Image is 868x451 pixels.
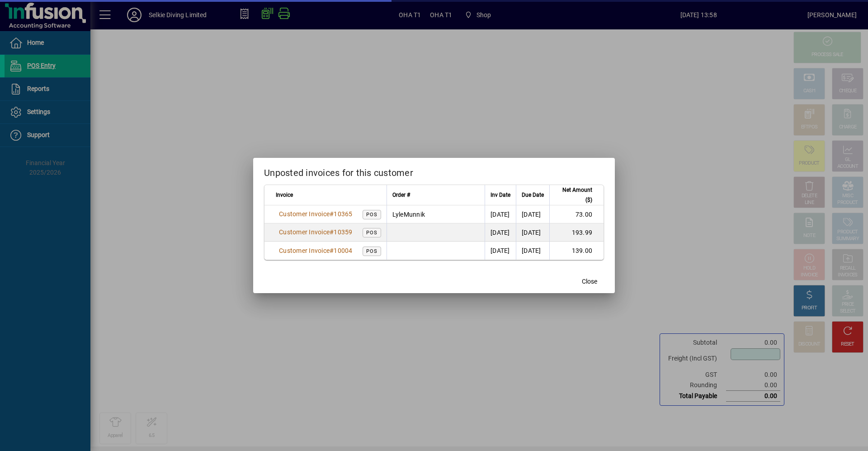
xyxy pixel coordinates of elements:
a: Customer Invoice#10004 [276,246,356,256]
td: [DATE] [485,205,516,223]
span: Inv Date [491,190,510,200]
td: [DATE] [485,242,516,260]
span: Due Date [522,190,544,200]
span: 10359 [334,228,352,236]
span: # [330,228,334,236]
span: 10004 [334,247,352,254]
a: Customer Invoice#10365 [276,209,356,219]
span: Close [582,277,597,286]
span: POS [366,212,377,218]
td: 73.00 [549,205,604,223]
td: [DATE] [516,205,549,223]
td: [DATE] [516,242,549,260]
a: Customer Invoice#10359 [276,227,356,237]
button: Close [575,273,604,290]
span: Invoice [276,190,293,200]
span: Order # [392,190,410,200]
span: POS [366,230,377,236]
span: Customer Invoice [279,228,330,236]
td: [DATE] [516,223,549,242]
td: [DATE] [485,223,516,242]
span: Customer Invoice [279,247,330,254]
span: Net Amount ($) [555,185,592,205]
span: Customer Invoice [279,210,330,218]
span: 10365 [334,210,352,218]
span: LyleMunnik [392,211,425,218]
h2: Unposted invoices for this customer [253,158,615,184]
span: # [330,247,334,254]
span: # [330,210,334,218]
td: 193.99 [549,223,604,242]
td: 139.00 [549,242,604,260]
span: POS [366,248,377,254]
